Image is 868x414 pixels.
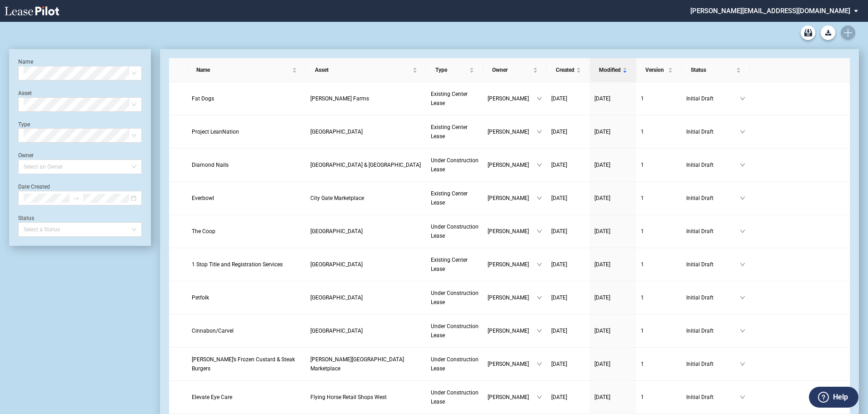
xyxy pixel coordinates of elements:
span: Initial Draft [686,227,740,236]
span: down [537,262,542,267]
span: Existing Center Lease [431,91,468,106]
a: [GEOGRAPHIC_DATA] [310,227,422,236]
span: Status [691,65,734,75]
span: Cinnabon/Carvel [192,328,234,334]
a: [DATE] [551,393,585,402]
th: Version [636,58,682,82]
a: [PERSON_NAME]’s Frozen Custard & Steak Burgers [192,355,302,373]
span: Owner [492,65,531,75]
a: [DATE] [594,194,632,203]
label: Status [18,215,34,221]
a: [DATE] [551,293,585,302]
span: 1 [641,228,644,234]
a: 1 [641,194,677,203]
a: [DATE] [594,94,632,103]
a: [DATE] [594,227,632,236]
span: Existing Center Lease [431,257,468,272]
a: The Coop [192,227,302,236]
a: 1 [641,393,677,402]
span: [DATE] [594,195,610,201]
span: down [537,229,542,234]
span: down [537,96,542,101]
a: Under Construction Lease [431,322,479,340]
span: [DATE] [551,394,567,400]
span: Initial Draft [686,326,740,335]
label: Asset [18,90,32,96]
a: [PERSON_NAME][GEOGRAPHIC_DATA] Marketplace [310,355,422,373]
span: [DATE] [551,195,567,201]
a: Project LeanNation [192,127,302,136]
a: Under Construction Lease [431,289,479,307]
a: City Gate Marketplace [310,194,422,203]
span: down [740,394,745,400]
span: Modified [599,65,621,75]
span: Under Construction Lease [431,157,479,173]
span: 1 [641,294,644,301]
a: [DATE] [551,227,585,236]
span: [PERSON_NAME] [488,293,537,302]
span: [DATE] [551,328,567,334]
span: Asset [315,65,411,75]
span: down [537,328,542,334]
a: Existing Center Lease [431,90,479,108]
span: Existing Center Lease [431,124,468,140]
span: [DATE] [594,394,610,400]
a: [GEOGRAPHIC_DATA] & [GEOGRAPHIC_DATA] [310,160,422,170]
label: Date Created [18,184,50,190]
th: Owner [483,58,547,82]
span: Petfolk [192,294,209,301]
span: 1 [641,95,644,102]
span: [DATE] [594,162,610,168]
a: [DATE] [594,160,632,170]
span: Initial Draft [686,393,740,402]
th: Created [547,58,590,82]
a: [DATE] [594,260,632,269]
span: Fat Dogs [192,95,214,102]
span: [DATE] [594,361,610,367]
span: [PERSON_NAME] [488,359,537,369]
button: Download Blank Form [821,25,835,40]
span: down [537,129,542,135]
label: Type [18,121,30,128]
span: 1 [641,162,644,168]
th: Modified [590,58,636,82]
a: [DATE] [551,326,585,335]
span: 1 Stop Title and Registration Services [192,261,283,268]
a: Under Construction Lease [431,156,479,174]
span: down [740,262,745,267]
a: 1 [641,160,677,170]
span: The Coop [192,228,215,234]
span: Initial Draft [686,94,740,103]
a: 1 [641,94,677,103]
span: Under Construction Lease [431,356,479,372]
span: Created [556,65,574,75]
a: [DATE] [551,94,585,103]
span: Diamond Nails [192,162,229,168]
span: Everbowl [192,195,214,201]
span: [DATE] [551,129,567,135]
span: to [73,195,80,201]
span: Harvest Grove [310,228,363,234]
a: 1 [641,227,677,236]
a: [DATE] [551,260,585,269]
span: Deer Valley & Lake Pleasant [310,162,421,168]
a: [DATE] [551,359,585,369]
a: 1 [641,260,677,269]
span: swap-right [73,195,80,201]
span: Name [196,65,291,75]
span: Initial Draft [686,359,740,369]
button: Help [809,387,858,408]
a: Petfolk [192,293,302,302]
a: [GEOGRAPHIC_DATA] [310,293,422,302]
span: Under Construction Lease [431,290,479,305]
span: Under Construction Lease [431,224,479,239]
span: down [740,295,745,300]
span: [PERSON_NAME] [488,393,537,402]
a: Existing Center Lease [431,123,479,141]
a: 1 [641,359,677,369]
span: [DATE] [594,294,610,301]
a: 1 [641,293,677,302]
a: [DATE] [594,326,632,335]
label: Name [18,59,33,65]
a: Archive [801,25,815,40]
